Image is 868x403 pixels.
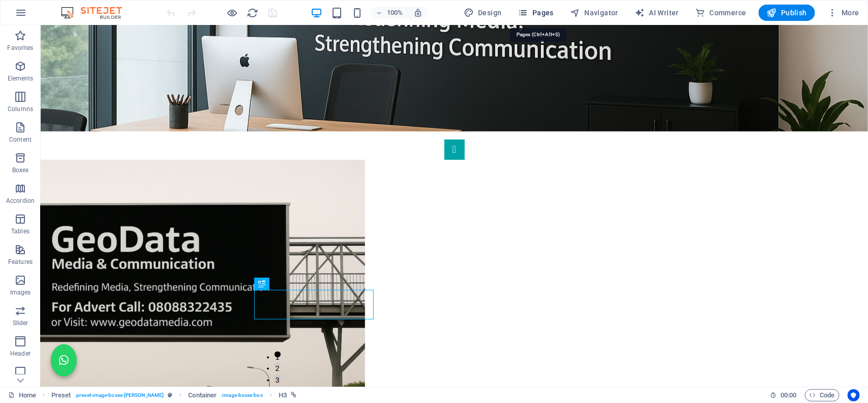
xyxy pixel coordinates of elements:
span: Navigator [570,8,618,18]
button: Design [460,5,506,21]
div: Design (Ctrl+Alt+Y) [460,5,506,21]
button: 3 [234,349,240,355]
button: 100% [372,7,408,19]
p: Favorites [7,44,33,52]
button: reload [247,7,259,19]
nav: breadcrumb [51,389,297,401]
h6: Session time [770,389,797,401]
a: Click to cancel selection. Double-click to open Pages [8,389,36,401]
p: Images [10,288,31,297]
span: AI Writer [635,8,679,18]
span: . preset-image-boxes-[PERSON_NAME] [75,389,164,401]
span: Click to select. Double-click to edit [51,389,71,401]
span: Click to select. Double-click to edit [279,389,287,401]
button: Code [805,389,840,401]
button: AI Writer [631,5,683,21]
span: 00 00 [781,389,796,401]
i: Reload page [247,7,259,19]
span: Pages [518,8,554,18]
p: Accordion [6,197,35,205]
span: Click to select. Double-click to edit [188,389,217,401]
img: Editor Logo [58,7,135,19]
button: Navigator [566,5,622,21]
span: Design [464,8,502,18]
p: Elements [8,74,34,83]
h6: 100% [387,7,403,19]
button: 1 [234,326,240,332]
span: Publish [767,8,807,18]
span: : [788,391,789,399]
button: Publish [759,5,815,21]
p: Header [10,350,31,358]
span: . image-boxes-box [221,389,263,401]
button: 4 [234,360,240,366]
button: 2 [234,337,240,343]
button: Pages [514,5,558,21]
span: Code [810,389,835,401]
i: This element is linked [291,392,296,398]
button: More [823,5,863,21]
p: Slider [13,319,28,327]
span: More [827,8,859,18]
span: Commerce [695,8,746,18]
button: Click here to leave preview mode and continue editing [226,7,238,19]
button: Commerce [691,5,751,21]
p: Features [8,258,33,266]
button: Usercentrics [848,389,860,401]
p: Tables [11,227,29,235]
i: This element is a customizable preset [168,392,172,398]
p: Boxes [12,166,29,174]
p: Content [9,136,32,144]
i: On resize automatically adjust zoom level to fit chosen device. [413,8,423,17]
p: Columns [8,105,33,113]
